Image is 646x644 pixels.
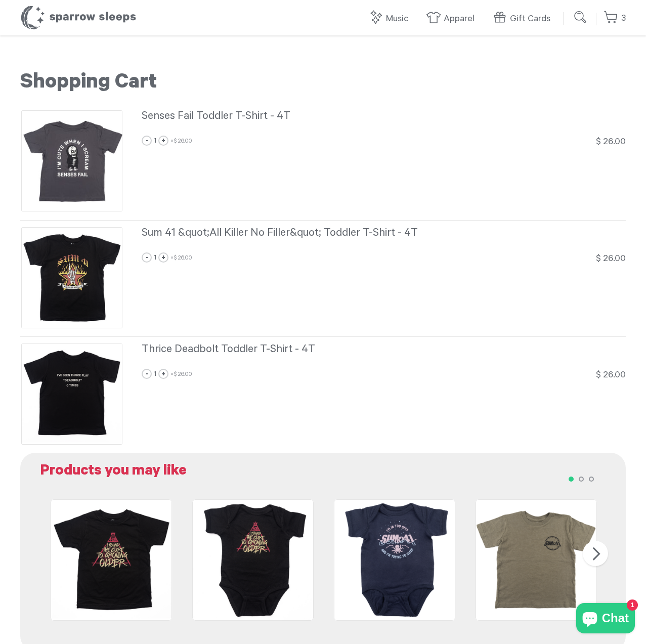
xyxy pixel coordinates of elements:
a: Senses Fail Toddler T-Shirt - 4T [142,109,626,126]
a: Music [368,8,413,30]
img: fob-tee_grande.png [51,499,172,621]
a: - [142,369,152,379]
img: fob-onesie_grande.png [192,499,314,621]
span: 1 [154,254,156,263]
div: $ 26.00 [596,369,626,383]
h2: Products you may like [40,463,616,482]
a: + [158,252,168,263]
button: 3 of 3 [585,473,595,483]
input: Submit [571,7,591,27]
img: Sum41-WaitMyTurnToddlerT-shirt_Front_grande.png [476,499,597,621]
a: + [158,136,168,146]
div: $ 26.00 [596,136,626,150]
a: Apparel [426,8,480,30]
a: - [142,252,152,263]
h1: Sparrow Sleeps [20,5,137,30]
span: 1 [154,371,156,379]
span: Sum 41 &quot;All Killer No Filler&quot; Toddler T-Shirt - 4T [142,228,418,240]
a: Sum 41 &quot;All Killer No Filler&quot; Toddler T-Shirt - 4T [142,226,626,243]
a: Thrice Deadbolt Toddler T-Shirt - 4T [142,342,626,359]
div: $ 26.00 [596,252,626,267]
a: Gift Cards [492,8,555,30]
span: Thrice Deadbolt Toddler T-Shirt - 4T [142,344,315,356]
button: Next [583,541,608,566]
span: 1 [154,138,156,146]
inbox-online-store-chat: Shopify online store chat [573,603,638,636]
span: $ 26.00 [174,255,192,262]
img: Sum41-InTooDeepOnesie_grande.png [334,499,455,621]
button: 1 of 3 [565,473,575,483]
h1: Shopping Cart [20,71,626,97]
span: × [170,372,192,378]
span: Senses Fail Toddler T-Shirt - 4T [142,111,290,123]
a: 3 [604,8,626,29]
a: + [158,369,168,379]
span: × [170,255,192,262]
a: - [142,136,152,146]
span: × [170,139,192,145]
span: $ 26.00 [174,372,192,378]
span: $ 26.00 [174,139,192,145]
button: 2 of 3 [575,473,585,483]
